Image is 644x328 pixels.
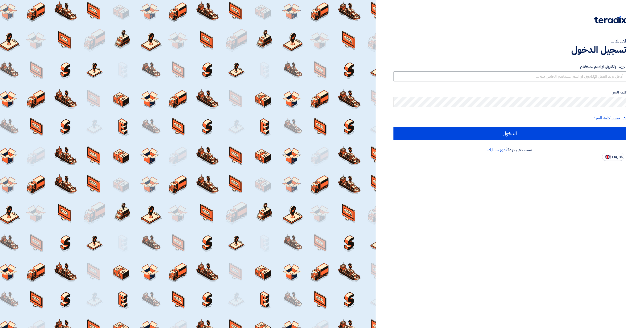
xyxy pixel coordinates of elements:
[393,89,626,95] label: كلمة السر
[393,44,626,55] h1: تسجيل الدخول
[393,38,626,44] div: أهلا بك ...
[488,147,507,153] a: أنشئ حسابك
[605,155,611,159] img: en-US.png
[594,115,626,121] a: هل نسيت كلمة السر؟
[393,71,626,81] input: أدخل بريد العمل الإلكتروني او اسم المستخدم الخاص بك ...
[393,64,626,69] label: البريد الإلكتروني او اسم المستخدم
[612,155,623,159] span: English
[602,153,624,161] button: English
[393,147,626,153] div: مستخدم جديد؟
[594,16,626,23] img: Teradix logo
[393,127,626,140] input: الدخول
